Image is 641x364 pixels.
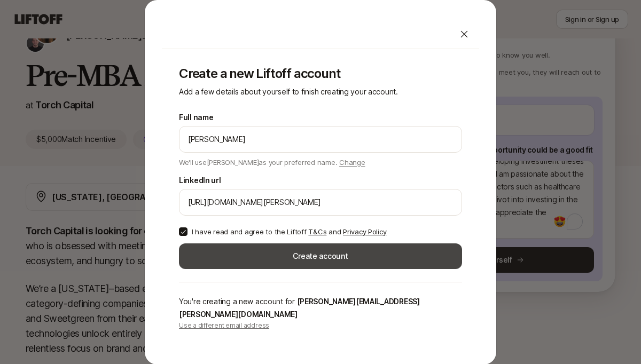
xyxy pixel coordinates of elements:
[179,295,462,321] p: You're creating a new account for
[179,155,365,168] p: We'll use [PERSON_NAME] as your preferred name.
[179,297,420,319] span: [PERSON_NAME][EMAIL_ADDRESS][PERSON_NAME][DOMAIN_NAME]
[179,66,462,81] p: Create a new Liftoff account
[339,158,365,167] span: Change
[179,111,213,124] label: Full name
[192,226,386,237] p: I have read and agree to the Liftoff and
[179,321,462,330] p: Use a different email address
[343,227,386,236] a: Privacy Policy
[179,227,187,236] button: I have read and agree to the Liftoff T&Cs and Privacy Policy
[308,227,326,236] a: T&Cs
[179,243,462,269] button: Create account
[179,85,462,98] p: Add a few details about yourself to finish creating your account.
[179,174,221,187] label: LinkedIn url
[188,133,453,146] input: e.g. Melanie Perkins
[188,196,453,209] input: e.g. https://www.linkedin.com/in/melanie-perkins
